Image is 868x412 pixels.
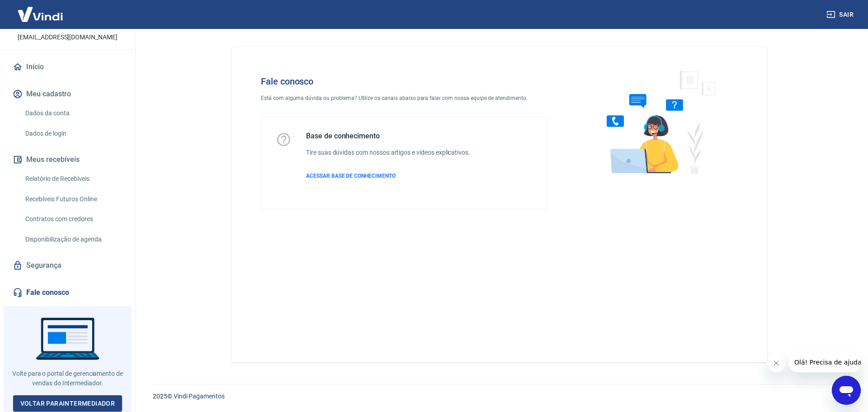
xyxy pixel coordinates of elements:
[306,148,470,157] h6: Tire suas dúvidas com nossos artigos e vídeos explicativos.
[11,57,124,77] a: Início
[174,393,225,400] a: Vindi Pagamentos
[22,190,124,208] a: Recebíveis Futuros Online
[22,210,124,228] a: Contratos com credores
[767,354,785,372] iframe: Fechar mensagem
[789,352,861,372] iframe: Mensagem da empresa
[11,150,124,170] button: Meus recebíveis
[261,76,547,87] h4: Fale conosco
[306,173,396,179] span: ACESSAR BASE DE CONHECIMENTO
[153,392,846,401] p: 2025 ©
[832,376,861,405] iframe: Botão para abrir a janela de mensagens
[22,124,124,143] a: Dados de login
[13,395,123,412] a: Voltar paraIntermediador
[306,132,470,141] h5: Base de conhecimento
[11,0,70,28] img: Vindi
[261,94,547,102] p: Está com alguma dúvida ou problema? Utilize os canais abaixo para falar com nossa equipe de atend...
[11,283,124,303] a: Fale conosco
[589,62,726,182] img: Fale conosco
[31,19,104,29] p: [PERSON_NAME]
[5,6,76,14] span: Olá! Precisa de ajuda?
[22,104,124,123] a: Dados da conta
[306,172,470,180] a: ACESSAR BASE DE CONHECIMENTO
[22,170,124,188] a: Relatório de Recebíveis
[11,84,124,104] button: Meu cadastro
[18,33,118,42] p: [EMAIL_ADDRESS][DOMAIN_NAME]
[11,256,124,275] a: Segurança
[22,230,124,249] a: Disponibilização de agenda
[825,6,857,23] button: Sair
